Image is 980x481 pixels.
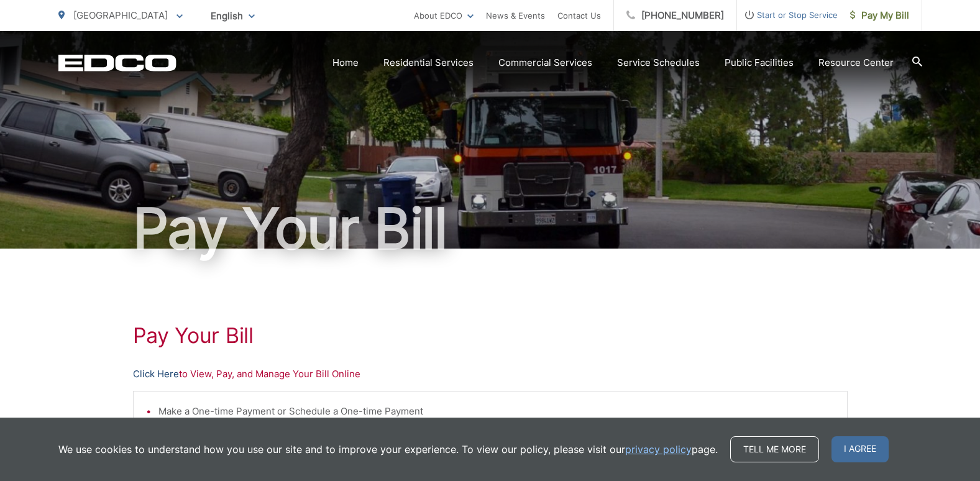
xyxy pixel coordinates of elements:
[332,55,359,70] a: Home
[133,367,179,382] a: Click Here
[201,5,264,27] span: English
[850,8,909,23] span: Pay My Bill
[725,55,794,70] a: Public Facilities
[158,404,835,419] li: Make a One-time Payment or Schedule a One-time Payment
[383,55,474,70] a: Residential Services
[58,442,718,457] p: We use cookies to understand how you use our site and to improve your experience. To view our pol...
[133,367,848,382] p: to View, Pay, and Manage Your Bill Online
[133,323,848,348] h1: Pay Your Bill
[557,8,601,23] a: Contact Us
[818,55,894,70] a: Resource Center
[617,55,700,70] a: Service Schedules
[486,8,545,23] a: News & Events
[625,442,692,457] a: privacy policy
[58,198,922,260] h1: Pay Your Bill
[414,8,474,23] a: About EDCO
[58,54,176,71] a: EDCD logo. Return to the homepage.
[498,55,592,70] a: Commercial Services
[831,436,889,462] span: I agree
[730,436,819,462] a: Tell me more
[73,9,168,21] span: [GEOGRAPHIC_DATA]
